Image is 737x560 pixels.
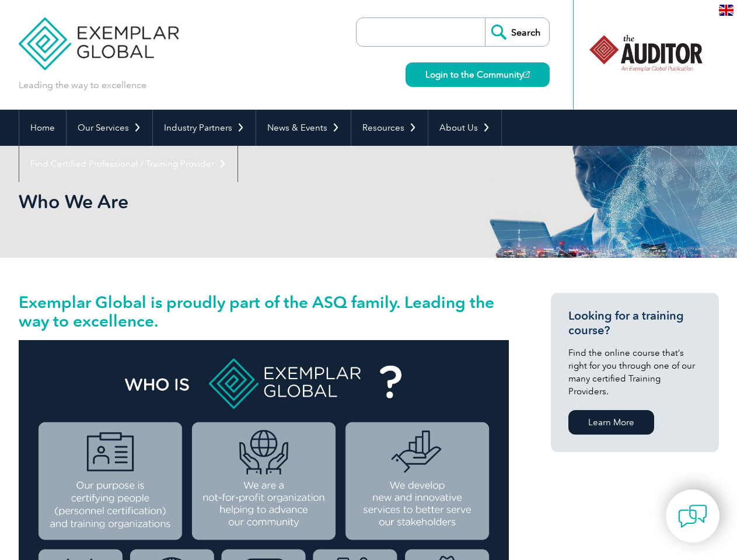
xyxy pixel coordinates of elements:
[67,110,152,146] a: Our Services
[428,110,501,146] a: About Us
[19,79,146,92] p: Leading the way to excellence
[719,5,733,16] img: en
[19,146,237,182] a: Find Certified Professional / Training Provider
[523,71,530,78] img: open_square.png
[351,110,428,146] a: Resources
[568,309,701,338] h3: Looking for a training course?
[678,502,707,531] img: contact-chat.png
[256,110,351,146] a: News & Events
[568,346,701,398] p: Find the online course that’s right for you through one of our many certified Training Providers.
[153,110,256,146] a: Industry Partners
[19,192,509,211] h2: Who We Are
[19,110,66,146] a: Home
[485,18,549,46] input: Search
[406,62,550,87] a: Login to the Community
[568,410,654,435] a: Learn More
[19,293,509,330] h2: Exemplar Global is proudly part of the ASQ family. Leading the way to excellence.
